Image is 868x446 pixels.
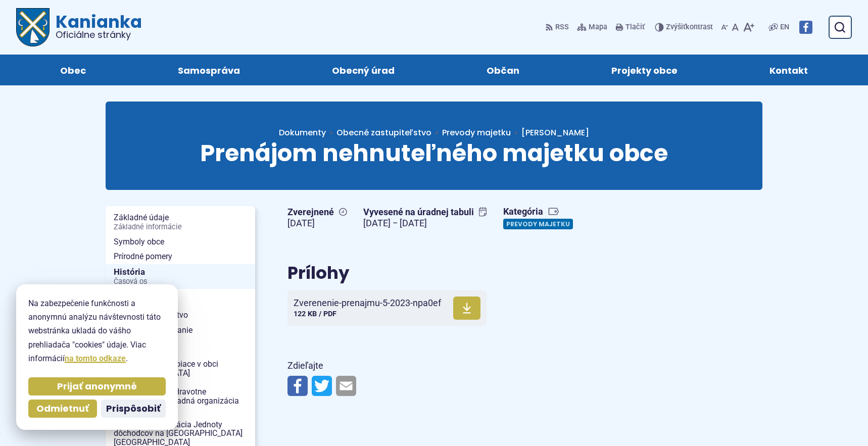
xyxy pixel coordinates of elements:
a: Prevody majetku [442,127,511,138]
a: Obecné zastupiteľstvo [336,127,442,138]
span: Prijať anonymné [57,381,137,392]
span: Obecný úrad [332,55,395,85]
a: HistóriaČasová os [106,264,255,289]
a: Základné údajeZákladné informácie [106,210,255,234]
img: Prejsť na domovskú stránku [16,8,50,46]
span: Kategória [503,206,577,218]
span: Slovenský zväz zdravotne postihnutých základná organizácia Kanianka [114,384,247,417]
a: Zverenenie-prenajmu-5-2023-npa0ef 122 KB / PDF [287,290,487,326]
button: Zväčšiť veľkosť písma [741,17,756,38]
span: Prenájom nehnuteľného majetku obce [200,137,668,169]
img: Zdieľať na Facebooku [287,376,308,396]
a: Občan [451,55,555,85]
span: [PERSON_NAME] [521,127,589,138]
a: na tomto odkaze [65,354,126,363]
span: Prírodné pomery [114,249,247,264]
a: Kontakt [734,55,844,85]
a: Prírodné pomery [106,249,255,264]
span: EN [780,21,789,33]
span: Kanianka [50,13,142,39]
button: Prijať anonymné [28,377,166,395]
button: Nastaviť pôvodnú veľkosť písma [730,17,741,38]
button: Zmenšiť veľkosť písma [719,17,730,38]
p: Zdieľajte [287,358,646,374]
a: Mapa [575,17,609,38]
span: Projekty obce [611,55,678,85]
span: Odmietnuť [36,403,89,415]
span: Rodinné zvyky [114,293,247,308]
p: Na zabezpečenie funkčnosti a anonymnú analýzu návštevnosti táto webstránka ukladá do vášho prehli... [28,296,166,365]
a: EN [778,21,791,33]
h2: Prílohy [287,264,646,282]
a: Tradičné zamestnanie [106,323,255,338]
a: Tradičné staviteľstvo [106,308,255,323]
span: Oficiálne stránky [56,30,142,39]
span: Prispôsobiť [106,403,161,415]
span: Tradičné zamestnanie [114,323,247,338]
figcaption: [DATE] − [DATE] [363,218,487,229]
span: RSS [555,21,569,33]
span: Zverenenie-prenajmu-5-2023-npa0ef [294,298,441,308]
a: Organizácie pôsobiace v obci [GEOGRAPHIC_DATA] [106,357,255,380]
figcaption: [DATE] [287,218,347,229]
a: [PERSON_NAME] [511,127,589,138]
img: Zdieľať na Twitteri [312,376,332,396]
span: Základné údaje [114,210,247,234]
span: Symboly obce [114,234,247,250]
span: Dokumenty [279,127,326,138]
a: Slovenský zväz zdravotne postihnutých základná organizácia Kanianka [106,384,255,417]
a: Samospráva [142,55,276,85]
a: Rodinné zvyky [106,293,255,308]
span: Vyvesené na úradnej tabuli [363,207,487,218]
span: kontrast [666,23,713,32]
span: Zvýšiť [666,23,686,31]
button: Tlačiť [613,17,647,38]
span: Tradičné staviteľstvo [114,308,247,323]
a: Tradičný odev [106,337,255,353]
a: Projekty obce [575,55,713,85]
a: Logo Kanianka, prejsť na domovskú stránku. [16,8,142,46]
span: Časová os [114,278,247,286]
span: 122 KB / PDF [294,310,336,318]
img: Prejsť na Facebook stránku [799,21,812,34]
span: Mapa [589,21,607,33]
span: Občan [487,55,519,85]
span: História [114,264,247,289]
a: Obec [24,55,122,85]
img: Zdieľať e-mailom [336,376,356,396]
a: Symboly obce [106,234,255,250]
span: Základné informácie [114,223,247,231]
span: Obec [60,55,86,85]
a: RSS [545,17,571,38]
button: Zvýšiťkontrast [655,17,715,38]
a: Prevody majetku [503,219,573,229]
span: Zverejnené [287,207,347,218]
a: Dokumenty [279,127,336,138]
a: Obecný úrad [296,55,430,85]
button: Odmietnuť [28,400,97,418]
button: Prispôsobiť [101,400,166,418]
span: Kontakt [769,55,808,85]
span: Samospráva [178,55,240,85]
span: Organizácie pôsobiace v obci [GEOGRAPHIC_DATA] [114,357,247,380]
span: Obecné zastupiteľstvo [336,127,431,138]
span: Tradičný odev [114,337,247,353]
span: Tlačiť [625,23,645,32]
